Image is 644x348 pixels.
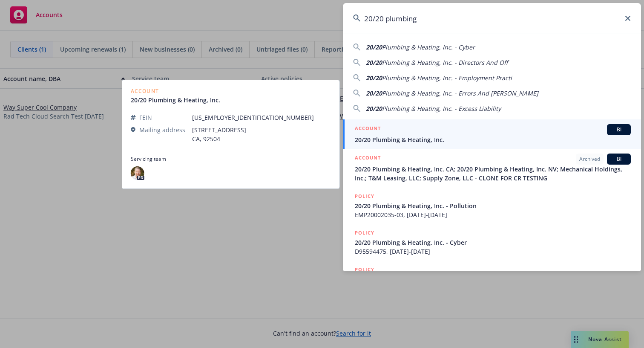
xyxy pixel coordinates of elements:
a: POLICY20/20 Plumbing & Heating, Inc. - PollutionEMP20002035-03, [DATE]-[DATE] [343,187,641,224]
span: Plumbing & Heating, Inc. - Errors And [PERSON_NAME] [382,89,538,97]
span: Plumbing & Heating, Inc. - Employment Practi [382,74,512,82]
h5: POLICY [355,265,374,274]
h5: ACCOUNT [355,154,381,164]
span: 20/20 Plumbing & Heating, Inc. - Cyber [355,238,631,247]
span: 20/20 [366,104,382,113]
span: D95594475, [DATE]-[DATE] [355,247,631,256]
a: POLICY20/20 Plumbing & Heating, Inc. - CyberD95594475, [DATE]-[DATE] [343,224,641,261]
span: 20/20 [366,43,382,51]
span: 20/20 [366,74,382,82]
h5: POLICY [355,192,374,200]
h5: ACCOUNT [355,124,381,134]
span: 20/20 [366,89,382,97]
span: 20/20 Plumbing & Heating, Inc. [355,135,631,144]
span: 20/20 Plumbing & Heating, Inc. CA; 20/20 Plumbing & Heating, Inc. NV; Mechanical Holdings, Inc.; ... [355,165,631,183]
span: 20/20 Plumbing & Heating, Inc. - Pollution [355,201,631,210]
input: Search... [343,3,641,34]
a: ACCOUNTArchivedBI20/20 Plumbing & Heating, Inc. CA; 20/20 Plumbing & Heating, Inc. NV; Mechanical... [343,149,641,187]
span: Archived [579,155,600,163]
span: EMP20002035-03, [DATE]-[DATE] [355,210,631,219]
span: BI [610,126,627,133]
span: Plumbing & Heating, Inc. - Excess Liability [382,104,501,113]
span: BI [610,155,627,163]
span: Plumbing & Heating, Inc. - Cyber [382,43,475,51]
span: 20/20 [366,58,382,67]
h5: POLICY [355,229,374,237]
a: ACCOUNTBI20/20 Plumbing & Heating, Inc. [343,119,641,149]
span: Plumbing & Heating, Inc. - Directors And Off [382,58,508,67]
a: POLICY [343,261,641,297]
